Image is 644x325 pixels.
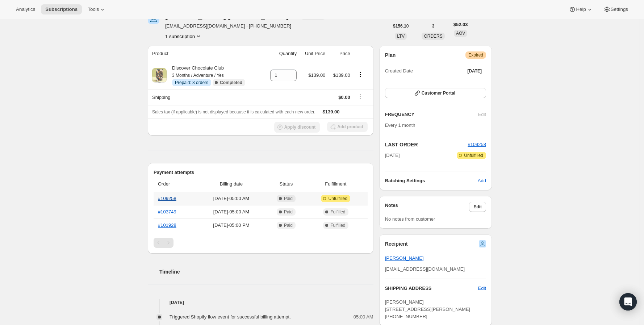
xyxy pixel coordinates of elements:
[424,34,442,39] span: ORDERS
[473,175,490,187] button: Add
[385,51,396,59] h2: Plan
[263,46,299,62] th: Quantity
[385,88,486,98] button: Customer Portal
[148,299,373,306] h4: [DATE]
[478,177,486,184] span: Add
[385,202,469,212] h3: Notes
[154,176,196,192] th: Order
[152,68,167,83] img: product img
[385,122,415,128] span: Every 1 month
[389,21,413,31] button: $156.10
[198,208,264,216] span: [DATE] · 05:00 AM
[308,72,325,78] span: $139.00
[385,255,424,261] a: [PERSON_NAME]
[464,153,483,158] span: Unfulfilled
[167,64,245,86] div: Discover Chocolate Club
[165,33,202,40] button: Product actions
[473,204,482,210] span: Edit
[159,268,373,275] h2: Timeline
[619,293,637,311] div: Open Intercom Messenger
[198,195,264,202] span: [DATE] · 05:00 AM
[564,4,597,14] button: Help
[158,222,176,228] a: #101928
[467,68,482,74] span: [DATE]
[148,46,263,62] th: Product
[165,12,297,20] div: [PERSON_NAME] [PERSON_NAME]
[354,313,373,321] span: 05:00 AM
[385,141,468,148] h2: LAST ORDER
[308,180,363,188] span: Fulfillment
[327,46,352,62] th: Price
[330,209,345,215] span: Fulfilled
[330,222,345,228] span: Fulfilled
[198,222,264,229] span: [DATE] · 05:00 PM
[158,209,176,214] a: #103749
[16,7,35,12] span: Analytics
[385,285,478,292] h3: SHIPPING ADDRESS
[154,169,368,176] h2: Payment attempts
[158,196,176,201] a: #109258
[333,72,350,78] span: $139.00
[456,31,465,36] span: AOV
[220,80,242,86] span: Completed
[284,222,293,228] span: Paid
[385,67,413,75] span: Created Date
[172,73,224,78] small: 3 Months / Adventure / Yes
[88,7,99,12] span: Tools
[428,21,439,31] button: 3
[284,196,293,201] span: Paid
[323,109,340,114] span: $139.00
[599,4,632,14] button: Settings
[469,202,486,212] button: Edit
[83,4,110,14] button: Tools
[474,283,490,294] button: Edit
[328,196,347,201] span: Unfulfilled
[198,180,264,188] span: Billing date
[385,177,478,184] h6: Batching Settings
[152,109,315,114] span: Sales tax (if applicable) is not displayed because it is calculated with each new order.
[422,90,455,96] span: Customer Portal
[611,7,628,12] span: Settings
[170,314,291,320] span: Triggered Shopify flow event for successful billing attempt.
[338,95,350,100] span: $0.00
[385,152,400,159] span: [DATE]
[175,80,208,86] span: Prepaid: 3 orders
[453,21,468,28] span: $52.03
[154,238,368,248] nav: Pagination
[393,23,409,29] span: $156.10
[45,7,78,12] span: Subscriptions
[165,22,326,30] span: [EMAIL_ADDRESS][DOMAIN_NAME] · [PHONE_NUMBER]
[355,92,366,100] button: Shipping actions
[478,285,486,292] span: Edit
[385,266,465,272] span: [EMAIL_ADDRESS][DOMAIN_NAME]
[463,66,486,76] button: [DATE]
[12,4,39,14] button: Analytics
[397,34,405,39] span: LTV
[299,46,327,62] th: Unit Price
[385,111,478,118] h2: FREQUENCY
[468,141,486,148] button: #109258
[41,4,82,14] button: Subscriptions
[385,299,471,319] span: [PERSON_NAME] [STREET_ADDRESS][PERSON_NAME] [PHONE_NUMBER]
[355,71,366,79] button: Product actions
[468,52,483,58] span: Expired
[284,209,293,215] span: Paid
[576,7,586,12] span: Help
[468,142,486,147] a: #109258
[385,240,408,247] h2: Recipient
[432,23,435,29] span: 3
[385,216,435,222] span: No notes from customer
[268,180,304,188] span: Status
[148,89,263,105] th: Shipping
